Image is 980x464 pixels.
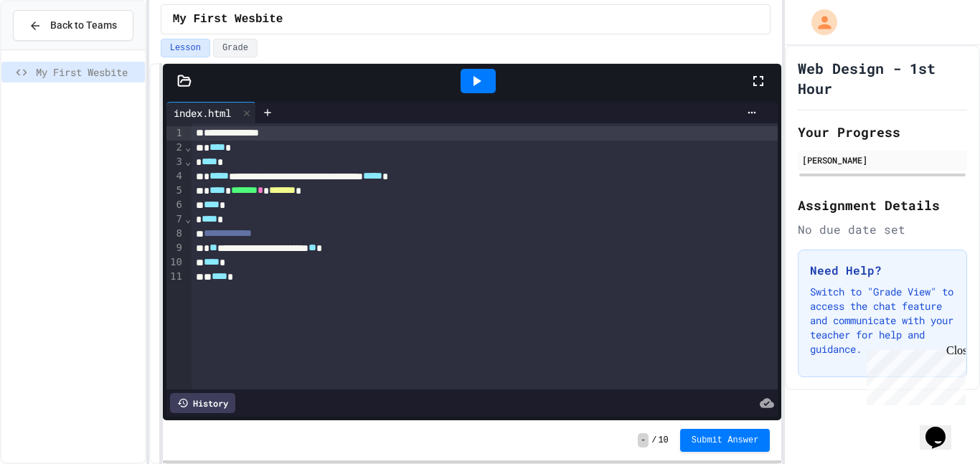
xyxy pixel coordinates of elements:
[166,184,184,198] div: 5
[861,344,966,405] iframe: chat widget
[161,39,210,57] button: Lesson
[651,435,656,446] span: /
[796,6,841,39] div: My Account
[170,393,235,413] div: History
[166,227,184,241] div: 8
[166,155,184,169] div: 3
[166,126,184,141] div: 1
[166,255,184,270] div: 10
[6,6,99,91] div: Chat with us now!Close
[173,11,283,28] span: My First Wesbite
[13,10,133,41] button: Back to Teams
[36,65,139,80] span: My First Wesbite
[802,153,963,166] div: [PERSON_NAME]
[680,429,771,452] button: Submit Answer
[166,198,184,212] div: 6
[166,169,184,184] div: 4
[166,105,238,120] div: index.html
[50,18,117,33] span: Back to Teams
[213,39,258,57] button: Grade
[798,122,967,142] h2: Your Progress
[166,241,184,255] div: 9
[920,407,966,450] iframe: chat widget
[166,102,256,123] div: index.html
[810,285,955,356] p: Switch to "Grade View" to access the chat feature and communicate with your teacher for help and ...
[658,435,668,446] span: 10
[638,433,649,448] span: -
[166,141,184,155] div: 2
[798,58,967,98] h1: Web Design - 1st Hour
[166,212,184,227] div: 7
[184,141,192,153] span: Fold line
[798,221,967,238] div: No due date set
[798,195,967,215] h2: Assignment Details
[692,435,759,446] span: Submit Answer
[184,156,192,167] span: Fold line
[166,270,184,284] div: 11
[184,213,192,224] span: Fold line
[810,262,955,279] h3: Need Help?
